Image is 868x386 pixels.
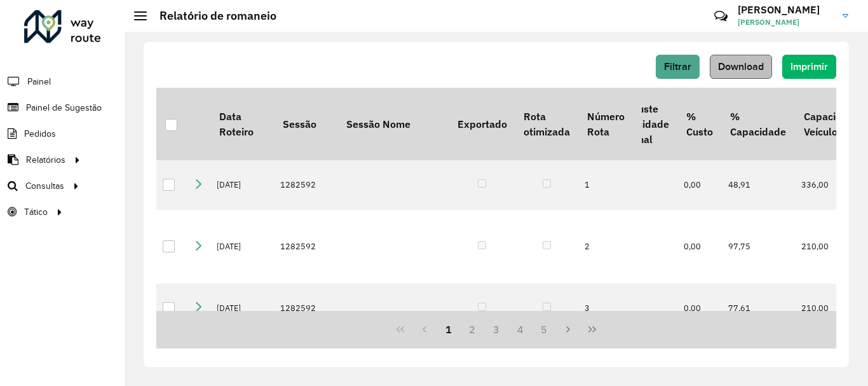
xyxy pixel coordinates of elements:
td: 1 [578,160,642,210]
button: 2 [460,317,484,341]
th: Sessão [274,88,337,160]
span: Download [718,61,764,72]
td: 48,91 [722,160,795,210]
h3: [PERSON_NAME] [738,4,833,16]
button: 1 [437,317,461,341]
button: 4 [508,317,532,341]
button: 3 [484,317,508,341]
button: Last Page [580,317,604,341]
td: [DATE] [210,160,274,210]
td: 35,00 [609,284,677,333]
th: % Capacidade [722,88,795,160]
span: [PERSON_NAME] [738,17,833,28]
td: 336,00 [795,160,868,210]
h2: Relatório de romaneio [147,9,276,23]
td: 77,61 [722,284,795,333]
td: 33,52 [609,160,677,210]
td: 0,00 [677,160,721,210]
span: Painel [27,75,51,88]
span: Filtrar [664,61,691,72]
td: 0,00 [677,210,721,284]
td: 2 [578,210,642,284]
td: 1282592 [274,160,337,210]
th: Rota otimizada [515,88,578,160]
th: Sessão Nome [337,88,449,160]
th: Exportado [449,88,515,160]
span: Imprimir [790,61,828,72]
button: Next Page [556,317,580,341]
th: % Custo [677,88,721,160]
th: Número Rota [578,88,642,160]
span: Tático [24,205,48,219]
td: 97,75 [722,210,795,284]
td: 210,00 [795,284,868,333]
span: Consultas [25,179,64,193]
span: Relatórios [26,153,65,167]
button: Download [710,55,772,79]
button: Imprimir [782,55,836,79]
td: 0,00 [677,284,721,333]
th: % ajuste velocidade original [609,88,677,160]
button: 5 [532,317,557,341]
td: 1282592 [274,284,337,333]
td: 54,26 [609,210,677,284]
span: Pedidos [24,127,56,141]
td: 1282592 [274,210,337,284]
th: Data Roteiro [210,88,274,160]
td: [DATE] [210,210,274,284]
td: 210,00 [795,210,868,284]
td: [DATE] [210,284,274,333]
th: Capacidade Veículo [795,88,868,160]
button: Filtrar [656,55,700,79]
span: Painel de Sugestão [26,101,102,114]
td: 3 [578,284,642,333]
a: Contato Rápido [707,3,735,30]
